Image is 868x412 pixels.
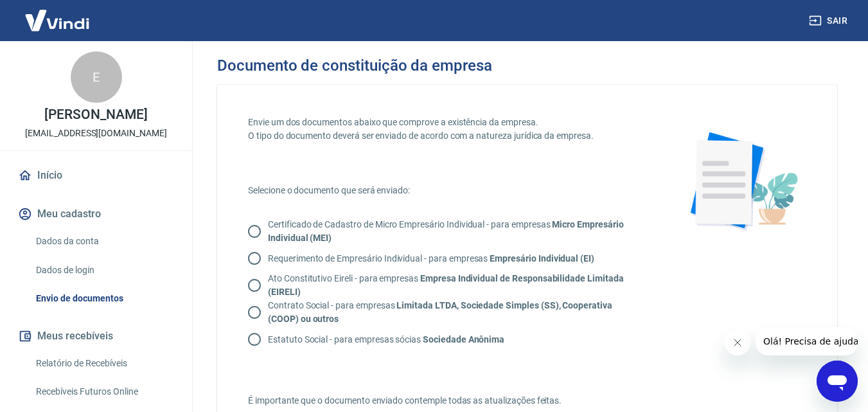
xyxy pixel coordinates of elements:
[423,334,504,345] strong: Sociedade Anônima
[15,200,177,228] button: Meu cadastro
[15,322,177,350] button: Meus recebíveis
[31,228,177,255] a: Dados da conta
[31,350,177,377] a: Relatório de Recebíveis
[806,9,853,33] button: Sair
[268,299,637,326] p: Contrato Social - para empresas
[25,127,167,140] p: [EMAIL_ADDRESS][DOMAIN_NAME]
[678,116,806,244] img: foto-documento-flower.19a65ad63fe92b90d685.png
[248,129,647,143] p: O tipo do documento deverá ser enviado de acordo com a natureza jurídica da empresa.
[248,116,647,129] p: Envie um dos documentos abaixo que comprove a existência da empresa.
[31,257,177,283] a: Dados de login
[268,273,624,297] strong: Empresa Individual de Responsabilidade Limitada (EIRELI)
[817,361,858,402] iframe: Botão para abrir a janela de mensagens
[756,327,858,355] iframe: Mensagem da empresa
[268,218,637,245] p: Certificado de Cadastro de Micro Empresário Individual - para empresas
[217,57,492,75] h3: Documento de constituição da empresa
[268,333,504,346] p: Estatuto Social - para empresas sócias
[268,219,624,243] strong: Micro Empresário Individual (MEI)
[268,300,612,324] strong: Limitada LTDA, Sociedade Simples (SS), Cooperativa (COOP) ou outros
[15,161,177,190] a: Início
[31,379,177,405] a: Recebíveis Futuros Online
[490,253,594,264] strong: Empresário Individual (EI)
[248,184,647,197] p: Selecione o documento que será enviado:
[71,51,122,103] div: E
[268,272,637,299] p: Ato Constitutivo Eireli - para empresas
[44,108,147,121] p: [PERSON_NAME]
[725,330,750,355] iframe: Fechar mensagem
[268,252,594,265] p: Requerimento de Empresário Individual - para empresas
[15,1,99,40] img: Vindi
[8,9,108,19] span: Olá! Precisa de ajuda?
[31,285,177,312] a: Envio de documentos
[248,394,647,408] p: É importante que o documento enviado contemple todas as atualizações feitas.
